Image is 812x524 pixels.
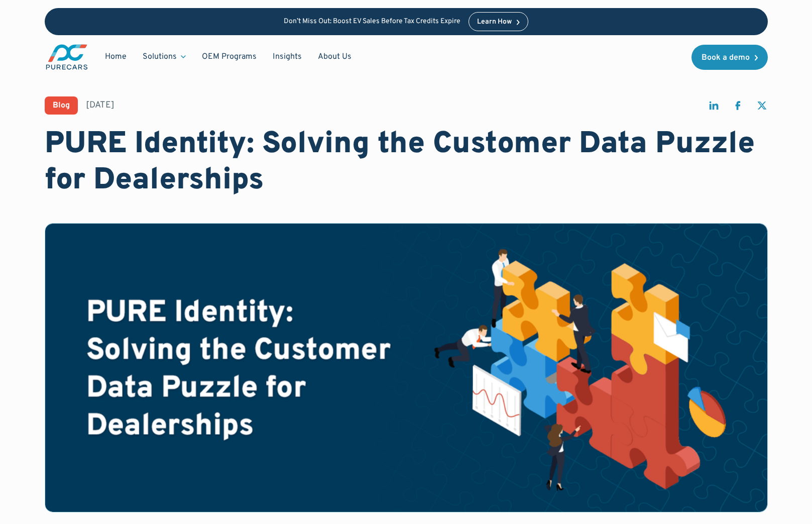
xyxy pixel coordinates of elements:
p: Don’t Miss Out: Boost EV Sales Before Tax Credits Expire [284,18,460,26]
a: Home [97,47,135,66]
a: Book a demo [691,45,768,70]
a: Insights [265,47,310,66]
a: Learn How [469,12,528,31]
a: About Us [310,47,360,66]
a: main [45,43,89,71]
a: share on facebook [732,99,744,116]
div: Blog [53,101,70,110]
div: [DATE] [86,99,114,112]
a: share on twitter [756,99,768,116]
h1: PURE Identity: Solving the Customer Data Puzzle for Dealerships [45,127,768,199]
a: OEM Programs [194,47,265,66]
img: purecars logo [45,43,89,71]
div: Solutions [143,51,177,62]
div: Learn How [477,19,512,26]
div: Book a demo [702,54,750,62]
a: share on linkedin [708,99,720,116]
div: Solutions [135,47,194,66]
